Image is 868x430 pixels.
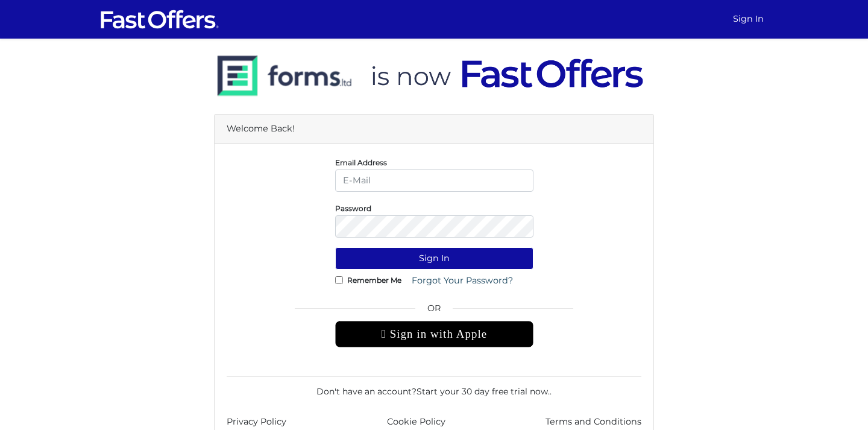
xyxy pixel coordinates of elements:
button: Sign In [335,247,533,270]
label: Remember Me [347,279,401,282]
label: Email Address [335,161,387,164]
label: Password [335,207,371,210]
div: Don't have an account? . [227,376,641,398]
a: Cookie Policy [387,415,445,429]
a: Start your 30 day free trial now. [417,386,550,397]
input: E-Mail [335,169,533,192]
a: Forgot Your Password? [404,270,521,292]
a: Sign In [728,7,769,31]
span: OR [335,302,533,321]
a: Terms and Conditions [546,415,641,429]
div: Sign in with Apple [335,321,533,347]
a: Privacy Policy [227,415,286,429]
div: Welcome Back! [215,115,653,144]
